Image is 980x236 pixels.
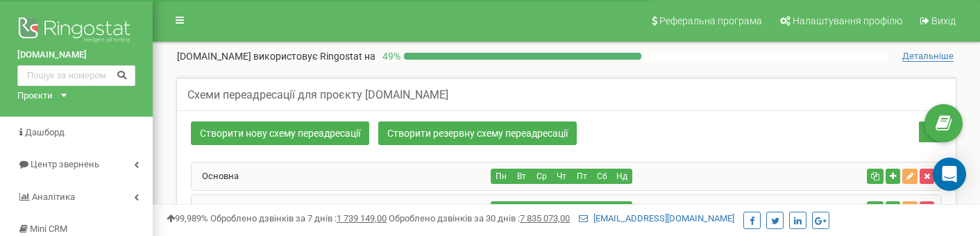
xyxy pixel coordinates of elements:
[793,15,902,26] span: Налаштування профілю
[25,127,65,137] span: Дашборд
[167,213,208,224] span: 99,989%
[531,169,552,184] button: Ср
[579,213,734,224] a: [EMAIL_ADDRESS][DOMAIN_NAME]
[659,15,762,26] span: Реферальна програма
[591,169,612,184] button: Сб
[551,169,572,184] button: Чт
[32,192,75,202] span: Аналiтика
[187,89,448,101] h5: Схеми переадресації для проєкту [DOMAIN_NAME]
[375,49,404,63] p: 49 %
[511,169,532,184] button: Вт
[591,201,612,217] button: Сб
[511,201,532,217] button: Вт
[30,224,67,234] span: Mini CRM
[378,121,577,145] a: Створити резервну схему переадресації
[389,213,570,224] span: Оброблено дзвінків за 30 днів :
[611,201,632,217] button: Нд
[177,49,375,63] p: [DOMAIN_NAME]
[210,213,387,224] span: Оброблено дзвінків за 7 днів :
[902,51,954,62] span: Детальніше
[17,49,135,62] a: [DOMAIN_NAME]
[571,169,592,184] button: Пт
[192,203,244,214] a: Станіслав
[919,121,942,142] button: Пошук схеми переадресації
[491,169,512,184] button: Пн
[17,90,53,103] div: Проєкти
[520,213,570,224] u: 7 835 073,00
[531,201,552,217] button: Ср
[491,201,512,217] button: Пн
[931,15,956,26] span: Вихід
[192,171,239,181] a: Основна
[31,159,99,169] span: Центр звернень
[253,51,375,62] span: використовує Ringostat на
[191,121,369,145] a: Створити нову схему переадресації
[611,169,632,184] button: Нд
[551,201,572,217] button: Чт
[17,65,135,86] input: Пошук за номером
[337,213,387,224] u: 1 739 149,00
[571,201,592,217] button: Пт
[17,14,135,49] img: Ringostat logo
[933,158,966,191] div: Open Intercom Messenger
